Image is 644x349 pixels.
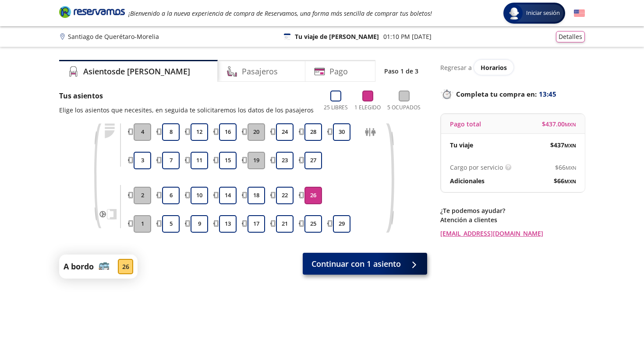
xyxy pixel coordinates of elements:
button: 27 [304,152,322,169]
button: 2 [134,187,151,204]
p: Tus asientos [59,91,314,101]
button: 9 [191,215,208,233]
p: 01:10 PM [DATE] [383,32,432,41]
button: 10 [191,187,208,204]
button: 23 [276,152,294,169]
span: $ 437.00 [542,119,576,129]
button: 14 [219,187,237,204]
p: ¿Te podemos ayudar? [440,206,585,215]
button: 29 [333,215,350,233]
button: 24 [276,123,294,141]
button: 7 [162,152,180,169]
p: Tu viaje de [PERSON_NAME] [295,32,379,41]
button: 15 [219,152,237,169]
button: 26 [304,187,322,204]
button: 11 [191,152,208,169]
button: 25 [304,215,322,233]
div: 26 [118,259,133,274]
button: 17 [248,215,265,233]
p: Tu viaje [450,140,473,150]
p: Paso 1 de 3 [384,66,418,76]
h4: Pago [329,66,348,77]
p: 25 Libres [324,104,348,112]
span: $ 437 [550,140,576,150]
p: Regresar a [440,63,472,72]
small: MXN [564,178,576,185]
em: ¡Bienvenido a la nueva experiencia de compra de Reservamos, una forma más sencilla de comprar tus... [128,9,432,17]
small: MXN [565,121,576,128]
iframe: Messagebird Livechat Widget [593,298,635,340]
a: [EMAIL_ADDRESS][DOMAIN_NAME] [440,229,585,238]
p: Elige los asientos que necesites, en seguida te solicitaremos los datos de los pasajeros [59,105,314,115]
span: Iniciar sesión [523,9,563,17]
p: Atención a clientes [440,215,585,224]
button: Continuar con 1 asiento [303,253,427,275]
button: 5 [162,215,180,233]
button: Detalles [556,31,585,42]
p: Pago total [450,119,481,129]
p: Completa tu compra en : [440,88,585,100]
a: Brand Logo [59,5,125,21]
p: 1 Elegido [354,104,381,112]
i: Brand Logo [59,5,125,18]
h4: Pasajeros [242,66,278,77]
button: 16 [219,123,237,141]
p: 5 Ocupados [387,104,421,112]
button: 12 [191,123,208,141]
span: Continuar con 1 asiento [311,258,401,270]
button: English [574,8,585,19]
button: 13 [219,215,237,233]
span: 13:45 [539,89,556,99]
button: 20 [248,123,265,141]
p: Cargo por servicio [450,163,503,172]
button: 19 [248,152,265,169]
button: 8 [162,123,180,141]
p: A bordo [64,261,94,272]
button: 28 [304,123,322,141]
button: 1 [134,215,151,233]
span: $ 66 [555,163,576,172]
button: 18 [248,187,265,204]
span: $ 66 [554,176,576,185]
span: Horarios [481,63,507,72]
button: 21 [276,215,294,233]
button: 22 [276,187,294,204]
p: Adicionales [450,176,485,185]
small: MXN [566,164,576,171]
div: Regresar a ver horarios [440,60,585,75]
button: 4 [134,123,151,141]
button: 6 [162,187,180,204]
p: Santiago de Querétaro - Morelia [68,32,159,41]
h4: Asientos de [PERSON_NAME] [83,66,190,77]
button: 30 [333,123,350,141]
small: MXN [564,142,576,149]
button: 3 [134,152,151,169]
